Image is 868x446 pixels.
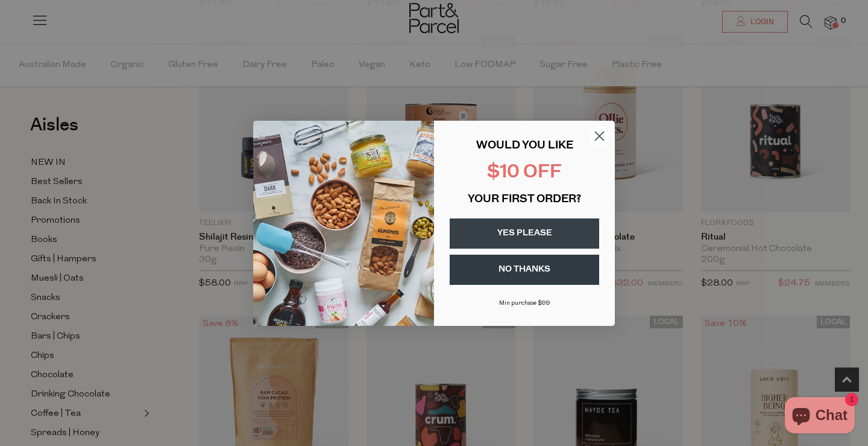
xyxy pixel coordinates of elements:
inbox-online-store-chat: Shopify online store chat [781,397,858,436]
span: Min purchase $99 [499,300,550,307]
span: YOUR FIRST ORDER? [468,194,581,205]
img: 43fba0fb-7538-40bc-babb-ffb1a4d097bc.jpeg [253,121,434,326]
button: Close dialog [589,126,610,147]
span: $10 OFF [487,164,562,182]
span: WOULD YOU LIKE [476,141,573,151]
button: NO THANKS [450,255,599,285]
button: YES PLEASE [450,218,599,249]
